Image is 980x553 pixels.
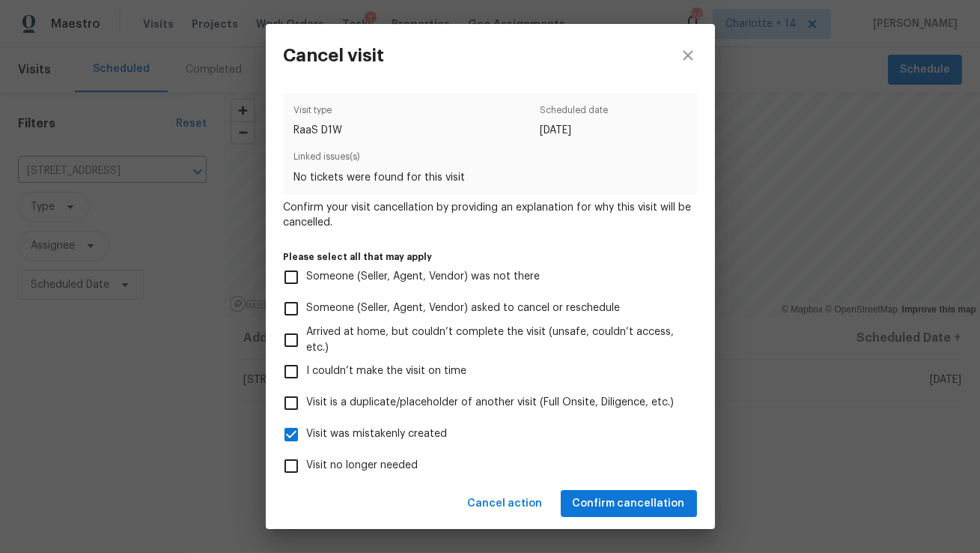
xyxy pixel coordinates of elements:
[468,495,543,513] span: Cancel action
[284,253,697,262] label: Please select all that may apply
[293,149,687,169] span: Linked issues(s)
[293,170,687,185] span: No tickets were found for this visit
[284,45,385,66] h3: Cancel visit
[307,458,419,474] span: Visit no longer needed
[307,269,541,285] span: Someone (Seller, Agent, Vendor) was not there
[540,103,608,123] span: Scheduled date
[307,324,685,356] span: Arrived at home, but couldn’t complete the visit (unsafe, couldn’t access, etc.)
[293,103,342,123] span: Visit type
[561,490,697,518] button: Confirm cancellation
[307,300,621,316] span: Someone (Seller, Agent, Vendor) asked to cancel or reschedule
[307,426,448,442] span: Visit was mistakenly created
[284,200,697,230] span: Confirm your visit cancellation by providing an explanation for why this visit will be cancelled.
[293,123,342,138] span: RaaS D1W
[540,123,608,138] span: [DATE]
[573,495,685,513] span: Confirm cancellation
[462,490,549,518] button: Cancel action
[307,363,467,379] span: I couldn’t make the visit on time
[661,24,715,87] button: close
[307,395,675,411] span: Visit is a duplicate/placeholder of another visit (Full Onsite, Diligence, etc.)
